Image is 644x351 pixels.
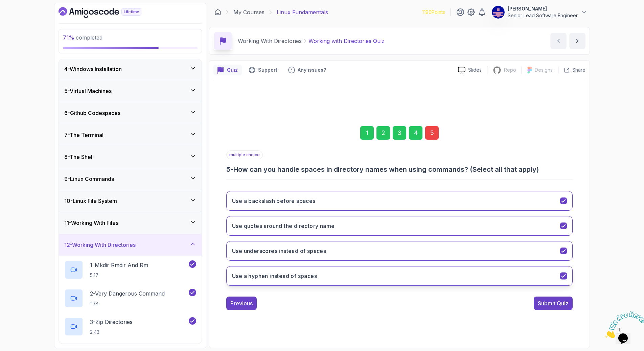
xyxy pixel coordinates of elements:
[64,65,122,73] h3: 4 - Windows Installation
[90,300,165,307] p: 1:38
[508,12,578,19] p: Senior Lead Software Engineer
[491,5,587,19] button: user profile image[PERSON_NAME]Senior Lead Software Engineer
[63,34,102,41] span: completed
[59,124,202,146] button: 7-The Terminal
[504,67,516,73] p: Repo
[308,37,385,45] p: Working with Directories Quiz
[409,126,422,140] div: 4
[63,34,74,41] span: 71 %
[226,266,573,286] button: Use a hyphen instead of spaces
[3,3,5,8] span: 1
[230,299,253,307] div: Previous
[538,299,569,307] div: Submit Quiz
[284,65,330,75] button: Feedback button
[468,67,482,73] p: Slides
[232,247,326,255] h3: Use underscores instead of spaces
[492,6,505,19] img: user profile image
[277,8,328,16] p: Linux Fundamentals
[422,9,445,16] p: 1190 Points
[59,102,202,124] button: 6-Github Codespaces
[64,197,117,205] h3: 10 - Linux File System
[360,126,374,140] div: 1
[64,317,196,336] button: 3-Zip Directories2:43
[602,309,644,341] iframe: chat widget
[534,297,573,310] button: Submit Quiz
[425,126,439,140] div: 5
[572,67,585,73] p: Share
[232,197,316,205] h3: Use a backslash before spaces
[59,212,202,234] button: 11-Working With Files
[64,153,94,161] h3: 8 - The Shell
[258,67,277,73] p: Support
[59,80,202,102] button: 5-Virtual Machines
[233,8,264,16] a: My Courses
[226,241,573,261] button: Use underscores instead of spaces
[64,241,136,249] h3: 12 - Working With Directories
[64,219,118,227] h3: 11 - Working With Files
[226,297,257,310] button: Previous
[59,58,202,80] button: 4-Windows Installation
[298,67,326,73] p: Any issues?
[226,150,263,159] p: multiple choice
[226,191,573,211] button: Use a backslash before spaces
[453,67,487,74] a: Slides
[59,146,202,168] button: 8-The Shell
[64,131,103,139] h3: 7 - The Terminal
[90,329,133,335] p: 2:43
[90,318,133,326] p: 3 - Zip Directories
[535,67,553,73] p: Designs
[550,33,567,49] button: previous content
[64,260,196,279] button: 1-Mkdir Rmdir And Rm5:17
[558,67,585,73] button: Share
[3,3,45,29] img: Chat attention grabber
[245,65,281,75] button: Support button
[232,272,317,280] h3: Use a hyphen instead of spaces
[64,109,120,117] h3: 6 - Github Codespaces
[393,126,406,140] div: 3
[59,7,157,18] a: Dashboard
[90,261,148,269] p: 1 - Mkdir Rmdir And Rm
[64,175,114,183] h3: 9 - Linux Commands
[226,216,573,236] button: Use quotes around the directory name
[213,65,242,75] button: quiz button
[214,9,221,16] a: Dashboard
[90,289,165,298] p: 2 - Very Dangerous Command
[59,190,202,212] button: 10-Linux File System
[59,234,202,256] button: 12-Working With Directories
[64,87,112,95] h3: 5 - Virtual Machines
[232,222,335,230] h3: Use quotes around the directory name
[64,289,196,308] button: 2-Very Dangerous Command1:38
[59,168,202,190] button: 9-Linux Commands
[90,272,148,279] p: 5:17
[508,5,578,12] p: [PERSON_NAME]
[569,33,585,49] button: next content
[227,67,238,73] p: Quiz
[376,126,390,140] div: 2
[238,37,302,45] p: Working With Directories
[226,165,573,174] h3: 5 - How can you handle spaces in directory names when using commands? (Select all that apply)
